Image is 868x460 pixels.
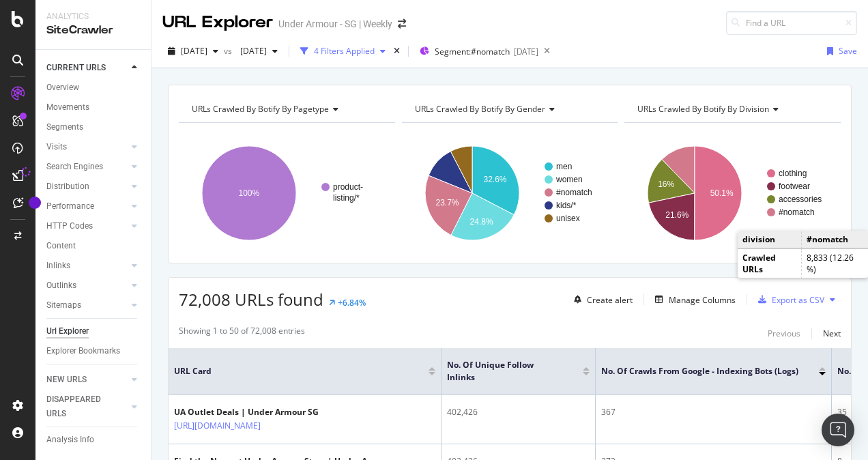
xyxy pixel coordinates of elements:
[46,259,70,273] div: Inlinks
[447,359,562,384] span: No. of Unique Follow Inlinks
[839,45,857,57] div: Save
[192,103,329,115] span: URLs Crawled By Botify By pagetype
[514,46,538,57] div: [DATE]
[823,325,841,341] button: Next
[435,46,510,57] span: Segment: #nomatch
[587,294,633,306] div: Create alert
[46,324,89,339] div: Url Explorer
[402,134,615,253] div: A chart.
[46,120,83,134] div: Segments
[46,433,94,447] div: Analysis Info
[447,406,590,418] div: 402,426
[46,278,128,293] a: Outlinks
[738,249,801,278] td: Crawled URLs
[46,219,128,233] a: HTTP Codes
[162,11,273,34] div: URL Explorer
[174,365,425,377] span: URL Card
[710,188,734,198] text: 50.1%
[772,294,824,306] div: Export as CSV
[46,100,141,115] a: Movements
[278,17,392,31] div: Under Armour - SG | Weekly
[239,188,260,198] text: 100%
[29,197,41,209] div: Tooltip anchor
[46,120,141,134] a: Segments
[338,297,366,308] div: +6.84%
[415,103,545,115] span: URLs Crawled By Botify By gender
[753,289,824,311] button: Export as CSV
[637,103,769,115] span: URLs Crawled By Botify By division
[601,406,826,418] div: 367
[483,175,506,184] text: 32.6%
[46,344,141,358] a: Explorer Bookmarks
[46,179,89,194] div: Distribution
[46,160,103,174] div: Search Engines
[779,169,807,178] text: clothing
[822,414,854,446] div: Open Intercom Messenger
[669,294,736,306] div: Manage Columns
[295,40,391,62] button: 4 Filters Applied
[46,373,87,387] div: NEW URLS
[46,344,120,358] div: Explorer Bookmarks
[162,40,224,62] button: [DATE]
[189,98,383,120] h4: URLs Crawled By Botify By pagetype
[823,328,841,339] div: Next
[822,40,857,62] button: Save
[768,325,800,341] button: Previous
[568,289,633,311] button: Create alert
[46,179,128,194] a: Distribution
[46,278,76,293] div: Outlinks
[556,201,577,210] text: kids/*
[46,61,128,75] a: CURRENT URLS
[46,324,141,339] a: Url Explorer
[658,179,674,189] text: 16%
[46,392,128,421] a: DISAPPEARED URLS
[46,199,94,214] div: Performance
[46,81,79,95] div: Overview
[46,239,76,253] div: Content
[181,45,207,57] span: 2025 Jul. 31st
[46,61,106,75] div: CURRENT URLS
[666,210,689,220] text: 21.6%
[412,98,606,120] h4: URLs Crawled By Botify By gender
[46,100,89,115] div: Movements
[779,182,810,191] text: footwear
[650,291,736,308] button: Manage Columns
[556,162,572,171] text: men
[46,298,128,313] a: Sitemaps
[738,231,801,248] td: division
[601,365,798,377] span: No. of Crawls from Google - Indexing Bots (Logs)
[46,392,115,421] div: DISAPPEARED URLS
[556,188,592,197] text: #nomatch
[768,328,800,339] div: Previous
[46,239,141,253] a: Content
[179,134,392,253] svg: A chart.
[46,23,140,38] div: SiteCrawler
[46,219,93,233] div: HTTP Codes
[555,175,583,184] text: women
[779,207,815,217] text: #nomatch
[46,11,140,23] div: Analytics
[469,217,493,227] text: 24.8%
[179,288,323,311] span: 72,008 URLs found
[46,373,128,387] a: NEW URLS
[46,433,141,447] a: Analysis Info
[726,11,857,35] input: Find a URL
[224,45,235,57] span: vs
[414,40,538,62] button: Segment:#nomatch[DATE]
[398,19,406,29] div: arrow-right-arrow-left
[46,199,128,214] a: Performance
[333,182,363,192] text: product-
[391,44,403,58] div: times
[556,214,580,223] text: unisex
[779,195,822,204] text: accessories
[801,249,868,278] td: 8,833 (12.26 %)
[435,198,459,207] text: 23.7%
[46,140,67,154] div: Visits
[624,134,837,253] svg: A chart.
[179,325,305,341] div: Showing 1 to 50 of 72,008 entries
[46,298,81,313] div: Sitemaps
[235,45,267,57] span: 2025 Jul. 10th
[635,98,828,120] h4: URLs Crawled By Botify By division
